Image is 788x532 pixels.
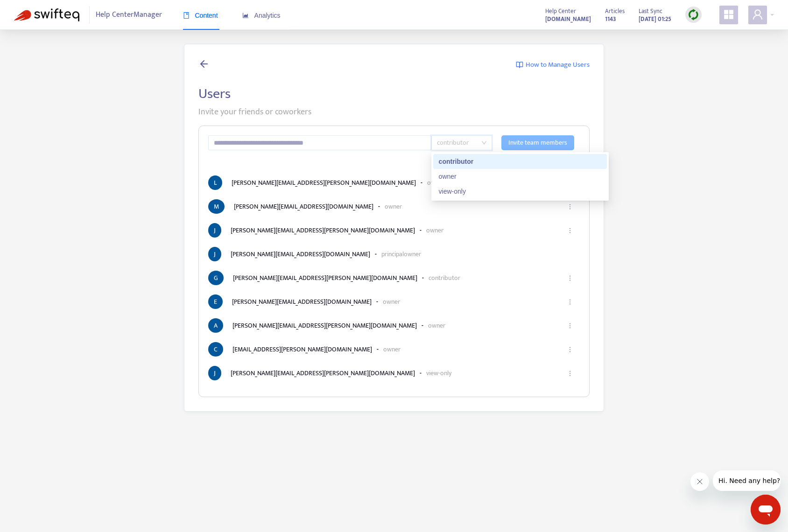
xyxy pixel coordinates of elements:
span: user [752,9,763,20]
button: ellipsis [562,339,577,360]
iframe: Close message [690,472,709,491]
h2: Users [198,85,590,102]
span: ellipsis [567,299,573,305]
p: view-only [426,368,451,378]
button: ellipsis [562,363,577,384]
b: - [377,344,379,354]
b: - [420,225,422,235]
p: owner [428,321,445,330]
div: view-only [439,186,601,196]
span: ellipsis [567,322,573,329]
span: L [208,175,222,190]
span: contributor [437,136,486,150]
li: [PERSON_NAME][EMAIL_ADDRESS][PERSON_NAME][DOMAIN_NAME] [208,223,580,238]
p: contributor [429,273,460,283]
span: Last Sync [639,6,662,16]
span: A [208,318,223,333]
b: - [421,178,422,188]
span: book [183,12,190,19]
strong: [DOMAIN_NAME] [545,14,591,24]
span: ellipsis [567,346,573,353]
div: owner [433,169,607,184]
li: [PERSON_NAME][EMAIL_ADDRESS][PERSON_NAME][DOMAIN_NAME] [208,175,580,190]
li: [PERSON_NAME][EMAIL_ADDRESS][DOMAIN_NAME] [208,294,580,309]
li: [PERSON_NAME][EMAIL_ADDRESS][PERSON_NAME][DOMAIN_NAME] [208,318,580,333]
span: How to Manage Users [526,60,590,70]
img: sync.dc5367851b00ba804db3.png [688,9,699,21]
span: ellipsis [567,275,573,281]
a: [DOMAIN_NAME] [545,14,591,24]
span: C [208,342,223,357]
b: - [422,273,424,283]
span: ellipsis [567,227,573,234]
iframe: Button to launch messaging window [751,495,781,525]
a: How to Manage Users [516,58,590,71]
span: Content [183,12,218,19]
img: image-link [516,61,523,69]
button: ellipsis [562,220,577,241]
li: [PERSON_NAME][EMAIL_ADDRESS][DOMAIN_NAME] [208,199,580,214]
b: - [420,368,422,378]
li: [PERSON_NAME][EMAIL_ADDRESS][DOMAIN_NAME] [208,247,580,261]
div: contributor [439,156,601,167]
span: Analytics [242,12,281,19]
button: ellipsis [562,292,577,312]
b: - [422,321,423,330]
p: owner [383,297,400,307]
span: appstore [723,9,734,20]
div: owner [439,171,601,182]
span: ellipsis [567,203,573,210]
li: [PERSON_NAME][EMAIL_ADDRESS][PERSON_NAME][DOMAIN_NAME] [208,366,580,380]
span: Help Center Manager [96,6,162,24]
span: G [208,271,224,285]
iframe: Message from company [713,470,781,491]
b: - [375,249,377,259]
p: owner [426,225,443,235]
span: J [208,247,221,261]
span: J [208,223,221,238]
li: [EMAIL_ADDRESS][PERSON_NAME][DOMAIN_NAME] [208,342,580,357]
span: Articles [605,6,625,16]
button: ellipsis [562,315,577,336]
span: J [208,366,221,380]
p: owner [385,202,402,211]
span: area-chart [242,12,249,19]
span: Help Center [545,6,576,16]
p: Invite your friends or coworkers [198,106,590,119]
li: [PERSON_NAME][EMAIL_ADDRESS][PERSON_NAME][DOMAIN_NAME] [208,271,580,285]
button: ellipsis [562,268,577,288]
div: contributor [433,154,607,169]
strong: 1143 [605,14,616,24]
b: - [376,297,378,307]
button: Invite team members [501,135,574,150]
b: - [378,202,380,211]
p: principal owner [381,249,421,259]
span: ellipsis [567,370,573,377]
p: owner [383,344,401,354]
span: M [208,199,225,214]
strong: [DATE] 01:25 [639,14,671,24]
p: owner [427,178,444,188]
button: ellipsis [562,196,577,217]
span: E [208,294,223,309]
img: Swifteq [14,8,79,21]
div: view-only [433,184,607,199]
